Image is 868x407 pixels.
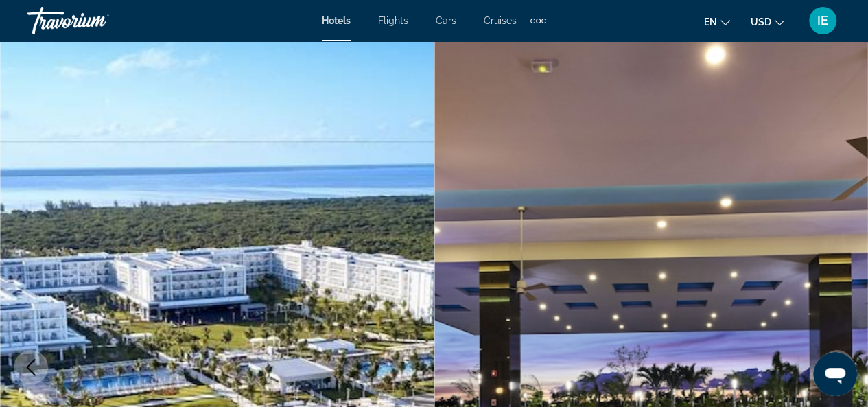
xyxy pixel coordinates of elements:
[817,14,828,27] span: IE
[484,15,517,26] a: Cruises
[14,350,48,384] button: Previous image
[704,16,717,27] span: en
[751,16,771,27] span: USD
[27,3,165,38] a: Travorium
[820,350,854,384] button: Next image
[751,12,784,32] button: Change currency
[530,10,546,32] button: Extra navigation items
[813,352,857,396] iframe: Button to launch messaging window
[378,15,408,26] a: Flights
[805,6,841,35] button: User Menu
[704,12,730,32] button: Change language
[322,15,351,26] a: Hotels
[436,15,456,26] a: Cars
